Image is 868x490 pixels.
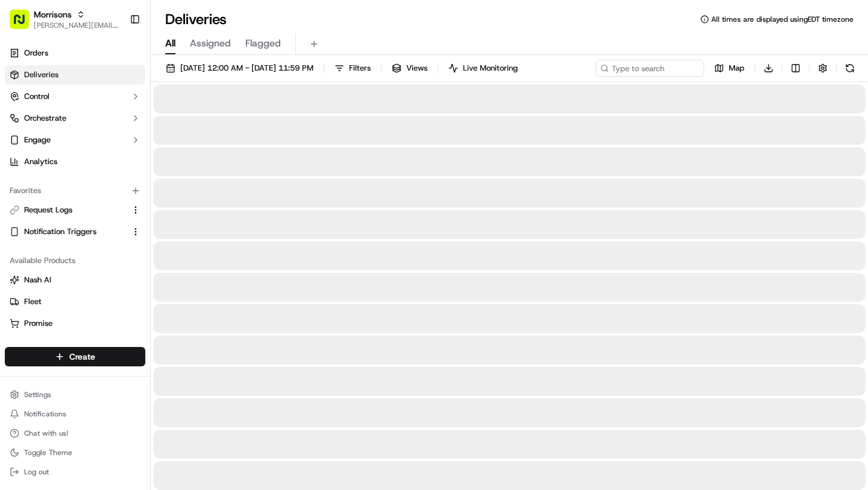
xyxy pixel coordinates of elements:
span: Live Monitoring [463,63,518,74]
button: Nash AI [5,270,145,290]
span: Control [24,91,49,102]
input: Type to search [596,60,704,77]
span: Create [69,351,95,363]
span: All [165,36,175,51]
span: Log out [24,467,49,477]
span: Notification Triggers [24,226,96,237]
a: Analytics [5,152,145,171]
button: Chat with us! [5,425,145,442]
button: Map [709,60,750,77]
button: Control [5,87,145,106]
span: Orchestrate [24,113,66,124]
button: Fleet [5,292,145,311]
button: [DATE] 12:00 AM - [DATE] 11:59 PM [160,60,319,77]
span: All times are displayed using EDT timezone [711,14,854,24]
a: Promise [10,318,140,329]
button: Refresh [841,60,858,77]
span: Toggle Theme [24,448,72,457]
div: Favorites [5,181,145,200]
span: Assigned [190,36,231,51]
span: Fleet [24,296,42,307]
button: Create [5,347,145,366]
button: Morrisons [34,8,72,21]
span: Settings [24,390,51,399]
button: Promise [5,314,145,333]
a: Notification Triggers [10,226,126,237]
a: Orders [5,43,145,63]
span: Nash AI [24,275,51,285]
a: Request Logs [10,205,126,215]
span: Orders [24,48,48,59]
span: Chat with us! [24,428,68,438]
button: Notifications [5,406,145,422]
span: Notifications [24,409,66,419]
span: Promise [24,318,52,329]
span: Request Logs [24,205,72,215]
button: Morrisons[PERSON_NAME][EMAIL_ADDRESS][DOMAIN_NAME] [5,5,125,34]
span: Engage [24,135,51,145]
a: Deliveries [5,65,145,84]
button: Orchestrate [5,109,145,128]
button: Request Logs [5,200,145,220]
span: Deliveries [24,69,58,80]
button: Engage [5,130,145,150]
button: Filters [329,60,376,77]
button: [PERSON_NAME][EMAIL_ADDRESS][DOMAIN_NAME] [34,21,120,30]
div: Available Products [5,251,145,270]
span: Analytics [24,156,57,167]
span: Filters [349,63,371,74]
button: Views [386,60,433,77]
span: Flagged [245,36,281,51]
a: Fleet [10,296,140,307]
span: Map [729,63,744,74]
button: Settings [5,386,145,403]
button: Log out [5,463,145,480]
button: Toggle Theme [5,444,145,461]
span: Views [406,63,427,74]
button: Notification Triggers [5,222,145,241]
span: [DATE] 12:00 AM - [DATE] 11:59 PM [180,63,313,74]
button: Live Monitoring [443,60,523,77]
h1: Deliveries [165,10,227,29]
a: Nash AI [10,275,140,285]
